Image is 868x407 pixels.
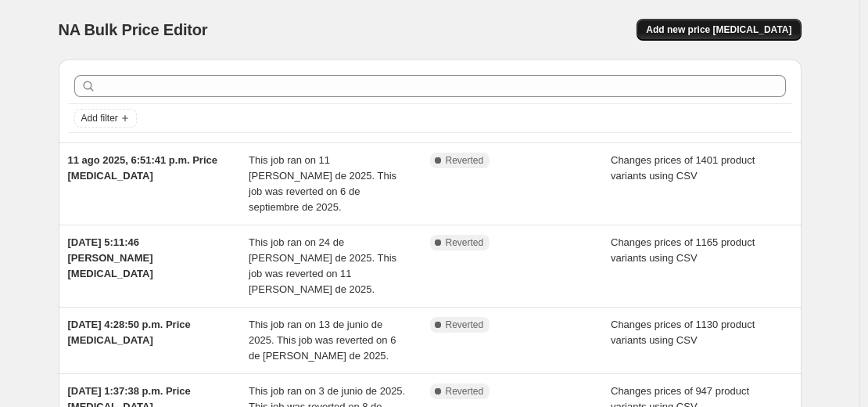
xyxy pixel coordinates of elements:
[81,112,118,124] span: Add filter
[611,319,755,346] span: Changes prices of 1130 product variants using CSV
[611,236,755,264] span: Changes prices of 1165 product variants using CSV
[68,154,218,182] span: 11 ago 2025, 6:51:41 p.m. Price [MEDICAL_DATA]
[611,154,755,182] span: Changes prices of 1401 product variants using CSV
[59,21,208,38] span: NA Bulk Price Editor
[637,19,801,41] button: Add new price [MEDICAL_DATA]
[68,236,153,279] span: [DATE] 5:11:46 [PERSON_NAME] [MEDICAL_DATA]
[249,154,396,213] span: This job ran on 11 [PERSON_NAME] de 2025. This job was reverted on 6 de septiembre de 2025.
[68,319,191,346] span: [DATE] 4:28:50 p.m. Price [MEDICAL_DATA]
[74,109,137,128] button: Add filter
[249,319,396,362] span: This job ran on 13 de junio de 2025. This job was reverted on 6 de [PERSON_NAME] de 2025.
[446,236,484,249] span: Reverted
[446,154,484,167] span: Reverted
[446,385,484,398] span: Reverted
[446,319,484,331] span: Reverted
[646,23,791,36] span: Add new price [MEDICAL_DATA]
[249,236,396,295] span: This job ran on 24 de [PERSON_NAME] de 2025. This job was reverted on 11 [PERSON_NAME] de 2025.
